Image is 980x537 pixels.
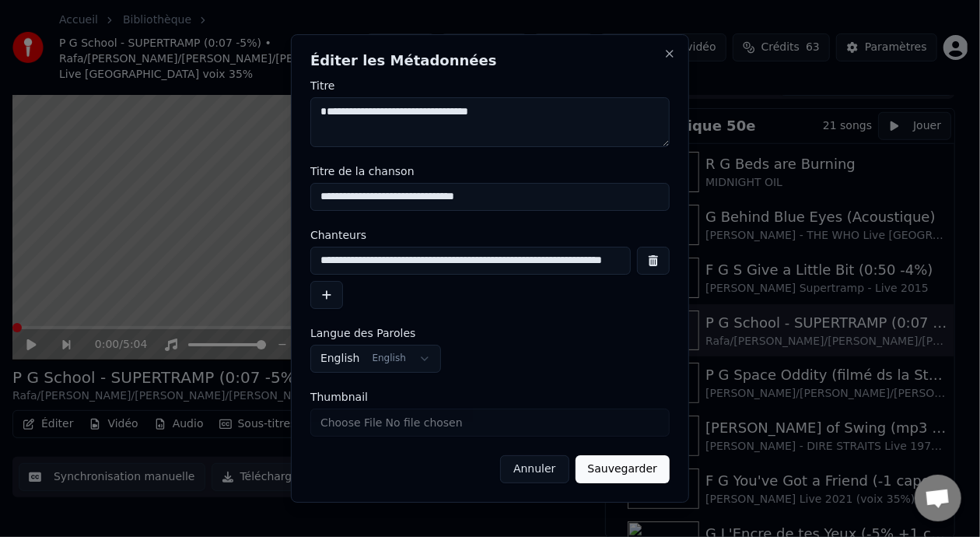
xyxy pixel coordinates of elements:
h2: Éditer les Métadonnées [310,54,670,68]
label: Titre [310,80,670,91]
label: Titre de la chanson [310,166,670,177]
span: Thumbnail [310,391,368,402]
span: Langue des Paroles [310,328,416,339]
button: Annuler [500,455,569,483]
label: Chanteurs [310,230,670,240]
button: Sauvegarder [576,455,670,483]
